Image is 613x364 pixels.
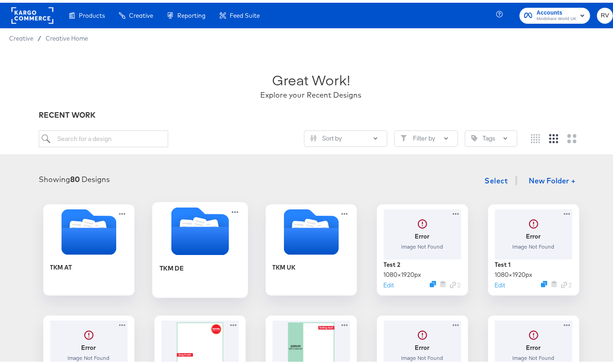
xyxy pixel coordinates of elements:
input: Search for a design [39,128,168,145]
span: Products [79,9,105,16]
span: Creative [129,9,153,16]
div: Great Work! [272,68,350,87]
div: TKM AT [43,202,134,293]
button: AccountsMindshare World UK [520,5,590,21]
div: 1080 × 1920 px [384,268,422,276]
svg: Medium grid [549,131,558,140]
div: 1080 × 1920 px [495,268,533,276]
button: Edit [384,278,394,287]
svg: Tag [471,132,478,139]
span: Mindshare World UK [537,13,577,20]
div: TKM UK [266,202,357,293]
span: Creative [9,32,33,39]
button: New Folder + [521,170,583,187]
div: ErrorImage Not FoundTest 11080×1920pxEditDuplicateLink 2 [488,202,579,293]
svg: Link [450,279,456,286]
svg: Duplicate [541,278,547,285]
a: Creative Home [46,32,88,39]
svg: Folder [43,207,134,252]
button: Edit [495,278,505,287]
div: Test 1 [495,258,511,266]
div: 2 [450,278,461,287]
button: RV [597,5,613,21]
strong: 80 [70,172,80,181]
span: Select [485,172,508,184]
svg: Small grid [531,131,540,140]
button: FilterFilter by [394,128,458,144]
svg: Large grid [567,131,577,140]
span: / [33,32,46,39]
button: Select [481,169,512,187]
div: ErrorImage Not FoundTest 21080×1920pxEditDuplicateLink 2 [377,202,468,293]
button: SlidersSort by [304,128,387,144]
svg: Folder [152,204,248,252]
div: 2 [561,278,572,287]
svg: Duplicate [430,278,436,285]
svg: Filter [401,132,407,139]
svg: Folder [266,207,357,252]
svg: Sliders [310,132,317,139]
div: TKM DE [152,199,248,295]
div: Explore your Recent Designs [261,87,362,98]
div: TKM AT [50,260,72,269]
svg: Link [561,279,567,286]
span: Feed Suite [230,9,260,16]
div: RECENT WORK [39,107,584,118]
span: Accounts [537,5,577,15]
div: Test 2 [384,258,401,266]
span: RV [601,8,609,18]
div: TKM UK [273,260,296,269]
div: TKM DE [159,261,184,270]
div: Showing Designs [39,172,110,182]
span: Reporting [177,9,206,16]
button: TagTags [465,128,517,144]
